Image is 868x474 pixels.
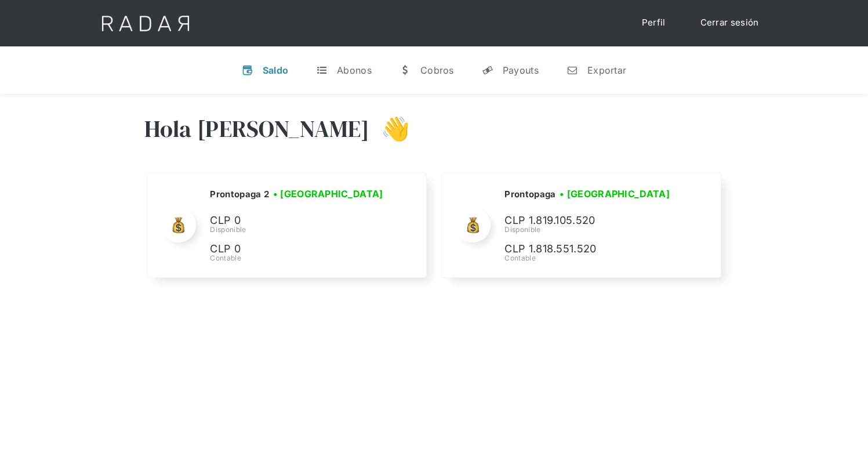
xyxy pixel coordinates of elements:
div: Contable [210,253,387,263]
div: Contable [504,253,678,263]
h2: Prontopaga [504,189,555,200]
h3: 👋 [369,114,410,143]
div: w [400,64,411,76]
h3: Hola [PERSON_NAME] [144,114,369,143]
div: Disponible [210,225,387,235]
h3: • [GEOGRAPHIC_DATA] [560,187,670,201]
a: Perfil [630,12,677,34]
div: Disponible [504,225,678,235]
div: Exportar [587,64,626,76]
div: Abonos [337,64,372,76]
div: v [242,64,253,76]
p: CLP 1.818.551.520 [504,241,678,258]
div: t [316,64,328,76]
div: Payouts [503,64,539,76]
div: n [566,64,578,76]
h3: • [GEOGRAPHIC_DATA] [273,187,383,201]
div: y [482,64,493,76]
p: CLP 1.819.105.520 [504,212,678,229]
p: CLP 0 [210,241,384,258]
h2: Prontopaga 2 [210,189,269,200]
p: CLP 0 [210,212,384,229]
div: Saldo [263,64,289,76]
div: Cobros [420,64,454,76]
a: Cerrar sesión [689,12,771,34]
